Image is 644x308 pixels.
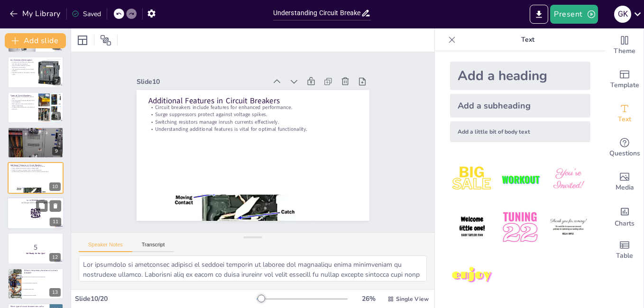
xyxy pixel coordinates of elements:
p: Understanding additional features is vital for optimal functionality. [148,126,358,133]
p: Surge suppressors protect against voltage spikes. [148,111,358,118]
img: 7.jpeg [450,254,494,298]
p: Rated voltage and breaking current are key specifications. [10,132,61,134]
button: Export to PowerPoint [530,5,548,24]
p: Types of Circuit Breakers [10,94,36,97]
div: 12 [8,233,64,264]
div: Add text boxes [606,97,644,131]
button: Speaker Notes [79,242,132,252]
span: Media [616,182,634,193]
img: 2.jpeg [498,157,542,201]
div: 9 [52,147,61,155]
div: Add a heading [450,62,590,90]
img: 4.jpeg [450,205,494,249]
button: Add slide [5,33,66,48]
p: Text [460,28,596,51]
img: 3.jpeg [546,157,590,201]
span: Text [618,114,631,125]
p: Understanding additional features is vital for optimal functionality. [10,171,61,172]
span: To protect electrical circuits from overloads and faults [23,276,63,277]
div: 10 [49,182,61,191]
button: Transcript [132,242,175,252]
div: 11 [7,197,64,229]
p: Circuit breakers include features for enhanced performance. [148,104,358,111]
button: Duplicate Slide [36,200,47,211]
p: Construction type affects compatibility and performance. [10,134,61,136]
div: Layout [75,33,90,48]
p: Circuit breakers are available in several types. [10,96,36,100]
div: Saved [72,9,101,18]
span: Table [616,251,633,261]
p: Each type has unique characteristics for specific applications. [10,103,36,106]
div: G K [614,6,631,23]
p: What is the primary function of a circuit breaker? [24,269,61,274]
img: 1.jpeg [450,157,494,201]
div: 9 [8,127,64,158]
strong: Get Ready for the Quiz! [26,252,46,254]
p: Low resistance methods use un-ionized mediums. [10,68,36,72]
div: Change the overall theme [606,28,644,63]
textarea: Lor ipsumdolo si ametconsec adipisci el seddoei temporin ut laboree dol magnaaliqu enima minimven... [79,255,427,281]
div: 11 [50,217,61,226]
div: Add ready made slides [606,63,644,97]
div: 10 [8,162,64,193]
input: Insert title [273,6,361,20]
p: 5 [10,242,61,253]
strong: [DOMAIN_NAME] [31,199,45,201]
span: Theme [614,46,635,56]
img: 5.jpeg [498,205,542,249]
div: 7 [8,56,64,88]
button: G K [614,5,631,24]
div: 7 [52,77,61,85]
span: Template [610,80,639,91]
div: 13 [8,268,64,299]
span: To increase electrical current flow [23,282,63,283]
div: Add a subheading [450,94,590,118]
p: and login with code [10,201,61,204]
p: High resistance methods include lengthening and cooling. [10,65,36,68]
p: Technical specifications ensure proper operation. [10,130,61,132]
div: Add images, graphics, shapes or video [606,165,644,199]
div: 8 [8,92,64,123]
p: Go to [10,199,61,202]
div: Add a table [606,233,644,267]
p: Surge suppressors protect against voltage spikes. [10,167,61,169]
div: 12 [49,253,61,262]
div: 8 [52,112,61,120]
div: Slide 10 [137,77,267,86]
p: Additional features enhance safety and reliability. [10,136,61,137]
p: Additional Features in Circuit Breakers [10,163,61,166]
span: Position [100,35,111,46]
div: Slide 10 / 20 [75,294,257,303]
div: Add a little bit of body text [450,121,590,142]
p: Arc extinction methods are categorized into high and low resistance. [10,62,36,65]
p: Circuit breakers include features for enhanced performance. [10,165,61,167]
p: Switching resistors manage inrush currents effectively. [10,169,61,171]
p: Switching resistors manage inrush currents effectively. [148,118,358,125]
button: Delete Slide [50,200,61,211]
div: Add charts and graphs [606,199,644,233]
button: My Library [7,6,64,21]
div: 26 % [357,294,380,303]
img: 6.jpeg [546,205,590,249]
p: Understanding differences is essential for selection. [10,107,36,110]
span: Single View [396,295,429,303]
p: Common types include Air Break and Oil Circuit Breakers. [10,100,36,103]
div: Get real-time input from your audience [606,131,644,165]
button: Present [550,5,598,24]
span: Questions [609,148,640,159]
span: Charts [615,218,635,229]
p: Arc Extinction/Interruption [10,59,36,62]
p: The effectiveness of interruption methods varies. [10,72,36,75]
div: 13 [49,288,61,297]
span: To stabilize voltage levels [23,289,63,290]
p: Additional Features in Circuit Breakers [148,96,358,107]
p: Technical Specifications of Circuit Breakers [10,128,61,131]
span: To measure electrical resistance [23,295,63,296]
